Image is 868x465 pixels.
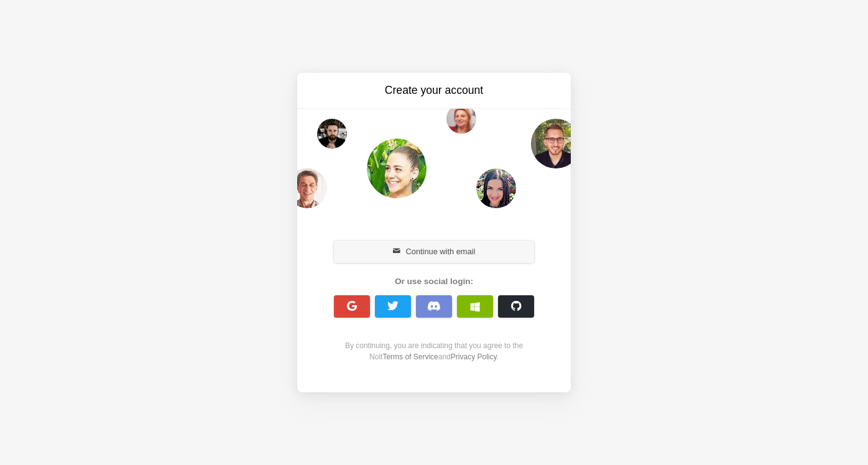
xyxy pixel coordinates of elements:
div: Or use social login: [327,275,541,288]
button: Continue with email [334,241,534,263]
a: Privacy Policy [451,352,497,361]
a: Terms of Service [382,352,438,361]
div: By continuing, you are indicating that you agree to the Nolt and . [327,340,541,362]
h3: Create your account [330,83,538,98]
